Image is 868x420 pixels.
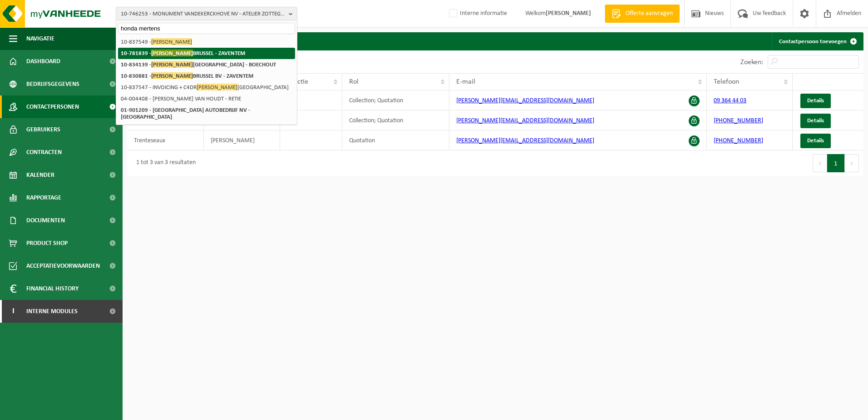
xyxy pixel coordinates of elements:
[342,130,449,150] td: Quotation
[151,72,193,79] span: [PERSON_NAME]
[121,50,245,56] strong: 10-781839 - BRUSSEL - ZAVENTEM
[151,38,192,45] span: [PERSON_NAME]
[26,255,100,277] span: Acceptatievoorwaarden
[26,300,78,323] span: Interne modules
[800,114,831,128] a: Details
[26,209,65,232] span: Documenten
[132,155,196,171] div: 1 tot 3 van 3 resultaten
[197,84,237,90] span: [PERSON_NAME]
[118,82,295,93] li: 10-837547 - INVOICING + C4DR [GEOGRAPHIC_DATA]
[807,138,824,144] span: Details
[121,72,253,79] strong: 10-830881 - BRUSSEL BV - ZAVENTEM
[740,59,763,66] label: Zoeken:
[813,154,827,172] button: Previous
[456,137,594,144] a: [PERSON_NAME][EMAIL_ADDRESS][DOMAIN_NAME]
[26,164,54,186] span: Kalender
[26,95,79,118] span: Contactpersonen
[9,300,17,323] span: I
[26,27,54,50] span: Navigatie
[26,232,68,255] span: Product Shop
[845,154,859,172] button: Next
[714,137,763,144] a: [PHONE_NUMBER]
[127,130,204,150] td: Trenteseaux
[623,9,675,18] span: Offerte aanvragen
[349,78,359,85] span: Rol
[456,117,594,124] a: [PERSON_NAME][EMAIL_ADDRESS][DOMAIN_NAME]
[447,7,507,20] label: Interne informatie
[342,110,449,130] td: Collection; Quotation
[26,141,62,164] span: Contracten
[714,117,763,124] a: [PHONE_NUMBER]
[287,78,308,85] span: Functie
[772,32,863,50] a: Contactpersoon toevoegen
[118,93,295,105] li: 04-004408 - [PERSON_NAME] VAN HOUDT - RETIE
[807,118,824,124] span: Details
[151,50,193,56] span: [PERSON_NAME]
[121,107,250,120] strong: 01-901209 - [GEOGRAPHIC_DATA] AUTOBEDRIJF NV - [GEOGRAPHIC_DATA]
[121,7,285,21] span: 10-746253 - MONUMENT VANDEKERCKHOVE NV - ATELIER ZOTTEGEM - ZOTTEGEM
[827,154,845,172] button: 1
[26,73,79,95] span: Bedrijfsgegevens
[151,61,193,68] span: [PERSON_NAME]
[118,23,295,34] input: Zoeken naar gekoppelde vestigingen
[714,78,739,85] span: Telefoon
[118,36,295,48] li: 10-837549 -
[26,186,61,209] span: Rapportage
[800,134,831,148] a: Details
[456,97,594,104] a: [PERSON_NAME][EMAIL_ADDRESS][DOMAIN_NAME]
[807,98,824,104] span: Details
[714,97,746,104] a: 09 364 44 03
[26,118,60,141] span: Gebruikers
[116,7,297,20] button: 10-746253 - MONUMENT VANDEKERCKHOVE NV - ATELIER ZOTTEGEM - ZOTTEGEM
[605,5,680,23] a: Offerte aanvragen
[800,94,831,108] a: Details
[26,50,60,73] span: Dashboard
[342,90,449,110] td: Collection; Quotation
[546,10,591,17] strong: [PERSON_NAME]
[456,78,475,85] span: E-mail
[26,277,79,300] span: Financial History
[204,130,280,150] td: [PERSON_NAME]
[121,61,276,68] strong: 10-834139 - [GEOGRAPHIC_DATA] - BOECHOUT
